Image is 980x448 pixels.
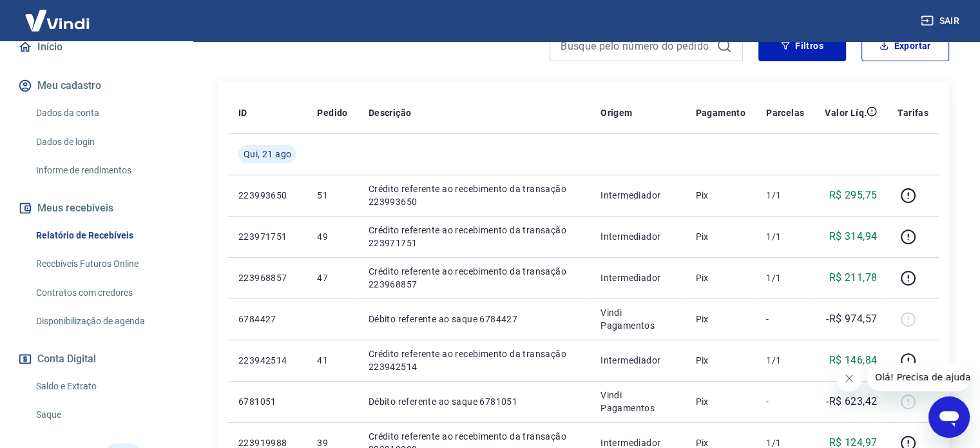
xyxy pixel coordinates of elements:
[238,230,296,243] p: 223971751
[836,365,862,391] iframe: Fechar mensagem
[31,280,177,306] a: Contratos com credores
[317,230,347,243] p: 49
[369,224,580,249] p: Crédito referente ao recebimento da transação 223971751
[369,265,580,291] p: Crédito referente ao recebimento da transação 223968857
[766,354,804,367] p: 1/1
[15,72,177,100] button: Meu cadastro
[766,230,804,243] p: 1/1
[826,394,877,409] p: -R$ 623,42
[238,189,296,202] p: 223993650
[369,395,580,408] p: Débito referente ao saque 6781051
[238,395,296,408] p: 6781051
[31,157,177,184] a: Informe de rendimentos
[928,396,970,438] iframe: Botão para abrir a janela de mensagens
[600,389,675,414] p: Vindi Pagamentos
[829,270,878,286] p: R$ 211,78
[31,129,177,155] a: Dados de login
[238,313,296,326] p: 6784427
[317,106,347,119] p: Pedido
[826,311,877,327] p: -R$ 974,57
[561,36,711,55] input: Busque pelo número do pedido
[31,251,177,277] a: Recebíveis Futuros Online
[695,230,745,243] p: Pix
[867,363,970,391] iframe: Mensagem da empresa
[238,106,247,119] p: ID
[766,395,804,408] p: -
[766,271,804,284] p: 1/1
[829,229,878,244] p: R$ 314,94
[861,30,949,61] button: Exportar
[766,313,804,326] p: -
[238,354,296,367] p: 223942514
[31,373,177,400] a: Saldo e Extrato
[695,106,745,119] p: Pagamento
[369,347,580,373] p: Crédito referente ao recebimento da transação 223942514
[244,148,291,161] span: Qui, 21 ago
[31,308,177,335] a: Disponibilização de agenda
[600,354,675,367] p: Intermediador
[369,106,412,119] p: Descrição
[695,395,745,408] p: Pix
[317,271,347,284] p: 47
[825,106,867,119] p: Valor Líq.
[317,354,347,367] p: 41
[8,9,108,19] span: Olá! Precisa de ajuda?
[15,345,177,373] button: Conta Digital
[31,402,177,428] a: Saque
[695,271,745,284] p: Pix
[15,33,177,61] a: Início
[369,182,580,208] p: Crédito referente ao recebimento da transação 223993650
[600,189,675,202] p: Intermediador
[695,313,745,326] p: Pix
[600,271,675,284] p: Intermediador
[695,189,745,202] p: Pix
[758,30,846,61] button: Filtros
[31,100,177,126] a: Dados da conta
[766,106,804,119] p: Parcelas
[600,230,675,243] p: Intermediador
[600,106,632,119] p: Origem
[829,188,878,203] p: R$ 295,75
[918,9,965,33] button: Sair
[369,313,580,326] p: Débito referente ao saque 6784427
[600,306,675,332] p: Vindi Pagamentos
[766,189,804,202] p: 1/1
[15,194,177,222] button: Meus recebíveis
[238,271,296,284] p: 223968857
[15,1,99,40] img: Vindi
[31,222,177,249] a: Relatório de Recebíveis
[829,353,878,368] p: R$ 146,84
[317,189,347,202] p: 51
[695,354,745,367] p: Pix
[898,106,928,119] p: Tarifas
